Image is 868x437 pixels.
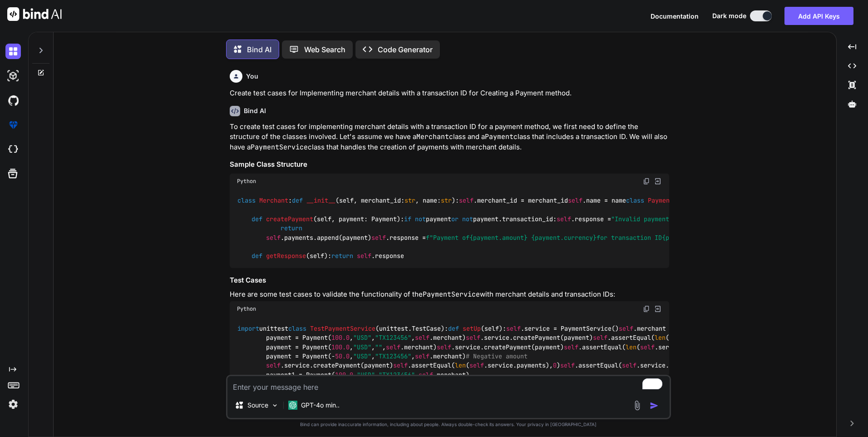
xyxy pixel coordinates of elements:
span: self [622,362,636,370]
span: self [593,334,607,342]
span: getResponse [266,252,306,260]
p: Source [247,401,268,410]
span: self [419,371,433,379]
img: settings [5,397,21,412]
span: self [266,362,281,370]
span: str [404,197,415,205]
img: cloudideIcon [5,142,21,157]
span: self, payment: Payment [317,215,397,223]
span: self [371,233,386,242]
span: # Negative amount [466,352,528,360]
span: "USD" [357,371,375,379]
span: len [655,334,666,342]
img: icon [650,401,659,410]
span: {payment.amount} [469,233,528,242]
textarea: To enrich screen reader interactions, please activate Accessibility in Grammarly extension settings [227,376,670,392]
span: Merchant [259,197,288,205]
span: self [357,252,371,260]
span: import [237,324,259,333]
button: Documentation [651,11,699,21]
span: "TX123456" [375,352,411,360]
span: "TX123456" [379,371,415,379]
span: self [415,352,429,360]
span: len [455,362,466,370]
span: self [640,343,655,351]
img: darkAi-studio [5,68,21,84]
img: Open in Browser [654,177,662,185]
span: self, merchant_id: , name: [339,197,452,205]
span: def [448,324,459,333]
span: f"Payment of for transaction ID added successfully." [426,233,822,242]
span: 0 [553,362,557,370]
p: Create test cases for Implementing merchant details with a transaction ID for Creating a Payment ... [230,88,669,99]
span: self [506,324,521,333]
button: Add API Keys [784,7,853,25]
span: "USD" [353,343,371,351]
span: Payment [648,197,673,205]
span: class [288,324,306,333]
span: self [393,362,408,370]
span: {payment.transaction_id} [662,233,749,242]
span: def [252,215,262,223]
span: TestPaymentService [310,324,375,333]
span: return [281,224,302,233]
code: PaymentService [251,143,308,152]
span: str [441,197,452,205]
span: "USD" [353,334,371,342]
img: premium [5,117,21,133]
span: not [462,215,473,223]
img: attachment [632,400,642,411]
h6: Bind AI [244,106,266,115]
p: Here are some test cases to validate the functionality of the with merchant details and transacti... [230,289,669,300]
span: createPayment [266,215,313,223]
img: GPT-4o mini [288,401,297,410]
span: self [469,362,484,370]
span: "TX123456" [375,334,411,342]
span: self [557,215,571,223]
img: githubDark [5,93,21,108]
span: "USD" [353,352,371,360]
img: Open in Browser [654,305,662,313]
span: Python [237,178,256,185]
span: or [451,215,459,223]
span: class [626,197,644,205]
span: return [331,252,353,260]
img: Pick Models [271,402,279,409]
span: Python [237,305,256,313]
span: Documentation [651,12,699,20]
p: Code Generator [378,44,433,55]
p: To create test cases for implementing merchant details with a transaction ID for a payment method... [230,122,669,153]
span: self [459,197,473,205]
span: {payment.currency} [531,233,597,242]
img: copy [643,178,650,185]
span: self [560,362,575,370]
code: Payment [485,132,513,141]
img: darkChat [5,44,21,59]
h3: Test Cases [230,275,669,286]
img: copy [643,305,650,313]
span: "" [375,343,382,351]
span: self [386,343,400,351]
span: self [619,324,633,333]
code: Merchant [416,132,449,141]
img: Bind AI [7,7,62,21]
span: self [568,197,582,205]
span: __init__ [306,197,335,205]
span: def [292,197,303,205]
span: len [626,343,636,351]
span: self [484,324,499,333]
span: 50.0 [335,352,350,360]
p: GPT-4o min.. [301,401,340,410]
span: class [237,197,256,205]
span: setUp [463,324,481,333]
p: Bind can provide inaccurate information, including about people. Always double-check its answers.... [226,421,671,428]
span: self [310,252,324,260]
span: if [404,215,411,223]
span: Dark mode [712,11,746,20]
p: Web Search [304,44,345,55]
code: PaymentService [423,290,480,299]
span: self [415,334,429,342]
span: def [252,252,262,260]
span: not [415,215,426,223]
span: "Invalid payment details." [611,215,705,223]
